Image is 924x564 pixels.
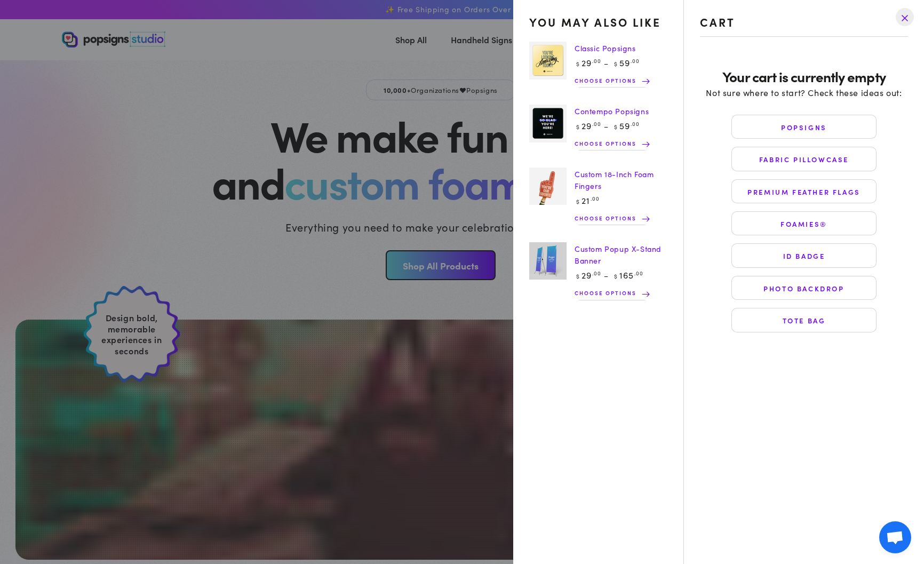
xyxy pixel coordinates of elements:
a: Classic Popsigns [575,43,636,53]
div: Cart [700,16,908,28]
sup: .00 [631,57,640,65]
bdi: 59 [612,57,640,68]
sup: .00 [592,57,601,65]
a: Open chat [879,521,911,553]
img: Classic Popsigns [529,42,567,80]
bdi: 29 [575,57,601,68]
span: $ [576,59,580,68]
span: $ [614,59,618,68]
